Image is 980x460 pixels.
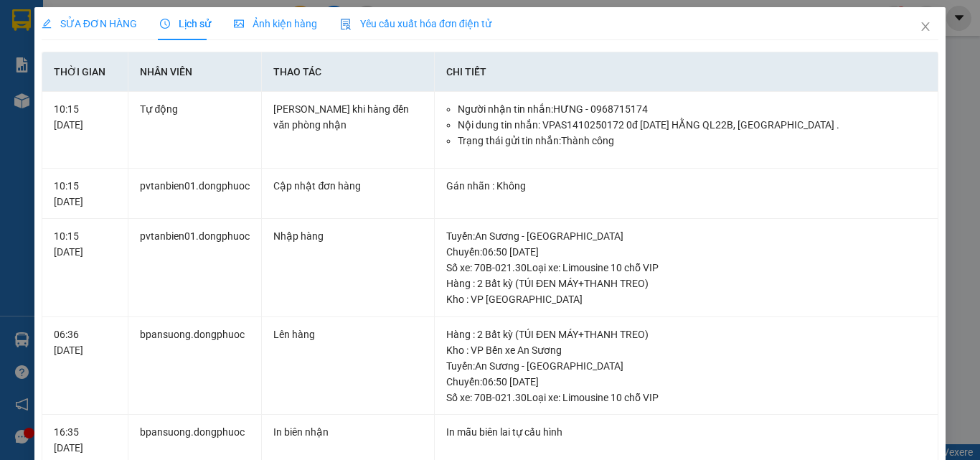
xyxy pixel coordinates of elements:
span: edit [42,19,52,29]
div: Kho : VP [GEOGRAPHIC_DATA] [446,291,926,307]
div: Kho : VP Bến xe An Sương [446,342,926,358]
span: SỬA ĐƠN HÀNG [42,18,137,29]
button: Close [905,7,946,47]
div: Hàng : 2 Bất kỳ (TÚI ĐEN MÁY+THANH TREO) [446,276,926,291]
td: pvtanbien01.dongphuoc [128,169,262,220]
td: bpansuong.dongphuoc [128,317,262,416]
span: picture [234,19,244,29]
span: clock-circle [160,19,170,29]
div: Nhập hàng [273,228,423,244]
div: 10:15 [DATE] [54,228,117,260]
td: Tự động [128,92,262,169]
span: Ảnh kiện hàng [234,18,317,29]
span: close [920,21,931,32]
div: 10:15 [DATE] [54,101,117,133]
td: pvtanbien01.dongphuoc [128,219,262,317]
div: Lên hàng [273,327,423,342]
li: Trạng thái gửi tin nhắn: Thành công [458,133,926,149]
div: Hàng : 2 Bất kỳ (TÚI ĐEN MÁY+THANH TREO) [446,327,926,342]
th: Chi tiết [435,52,938,92]
th: Nhân viên [128,52,262,92]
li: Người nhận tin nhắn: HƯNG - 0968715174 [458,101,926,117]
div: 16:35 [DATE] [54,424,117,456]
div: 10:15 [DATE] [54,178,117,210]
div: Gán nhãn : Không [446,178,926,194]
div: Cập nhật đơn hàng [273,178,423,194]
div: In biên nhận [273,424,423,440]
th: Thao tác [262,52,435,92]
span: Yêu cầu xuất hóa đơn điện tử [340,18,491,29]
div: In mẫu biên lai tự cấu hình [446,424,926,440]
div: Tuyến : An Sương - [GEOGRAPHIC_DATA] Chuyến: 06:50 [DATE] Số xe: 70B-021.30 Loại xe: Limousine 10... [446,228,926,276]
img: icon [340,19,352,30]
span: Lịch sử [160,18,211,29]
th: Thời gian [42,52,129,92]
div: Tuyến : An Sương - [GEOGRAPHIC_DATA] Chuyến: 06:50 [DATE] Số xe: 70B-021.30 Loại xe: Limousine 10... [446,358,926,405]
div: [PERSON_NAME] khi hàng đến văn phòng nhận [273,101,423,133]
div: 06:36 [DATE] [54,327,117,358]
li: Nội dung tin nhắn: VPAS1410250172 0đ [DATE] HẰNG QL22B, [GEOGRAPHIC_DATA] . [458,117,926,133]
